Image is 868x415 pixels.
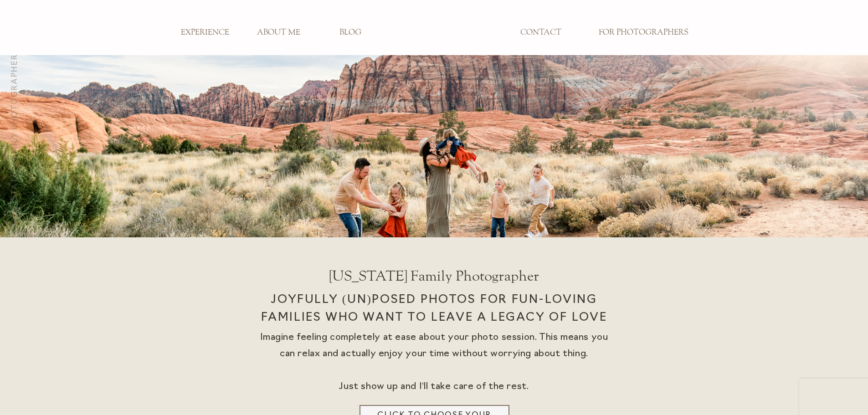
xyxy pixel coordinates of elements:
a: BLOG [320,28,380,38]
a: CONTACT [511,28,571,38]
h2: joyfully (un)posed photos for fun-loving families who want to leave a legacy of love [247,291,621,341]
a: ABOUT ME [249,28,309,38]
div: Imagine feeling completely at ease about your photo session. This means you can relax and actuall... [259,329,609,405]
h3: [US_STATE] Family Photographer [9,51,18,224]
a: FOR PHOTOGRAPHERS [592,28,695,38]
a: EXPERIENCE [175,28,235,38]
h1: [US_STATE] Family Photographer [269,267,600,295]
